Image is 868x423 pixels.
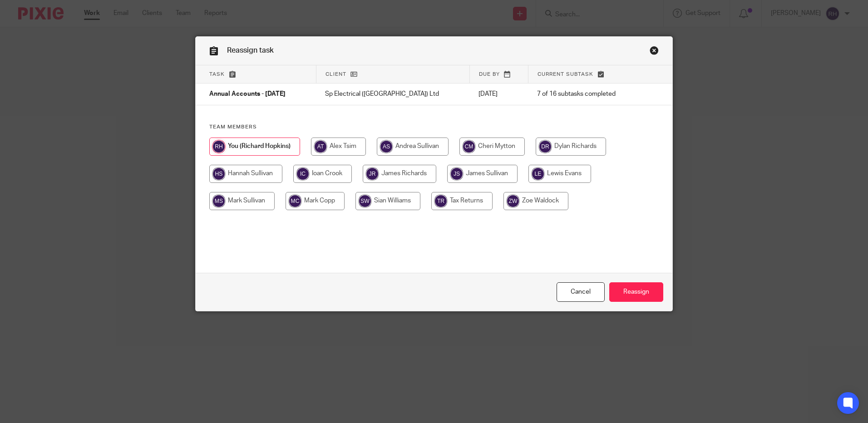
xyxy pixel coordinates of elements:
[609,282,663,302] input: Reassign
[325,89,460,98] p: Sp Electrical ([GEOGRAPHIC_DATA]) Ltd
[479,72,500,77] span: Due by
[650,46,659,58] a: Close this dialog window
[325,72,346,77] span: Client
[538,72,593,77] span: Current subtask
[478,89,519,98] p: [DATE]
[557,282,605,302] a: Close this dialog window
[209,72,225,77] span: Task
[209,123,659,131] h4: Team members
[227,47,274,54] span: Reassign task
[209,91,286,98] span: Annual Accounts - [DATE]
[528,84,641,105] td: 7 of 16 subtasks completed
